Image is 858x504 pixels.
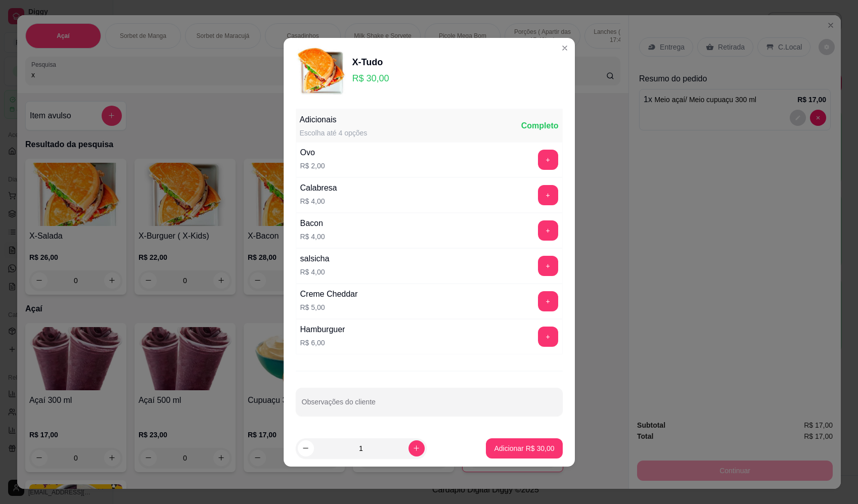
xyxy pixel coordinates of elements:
p: R$ 4,00 [300,267,330,277]
div: X-Tudo [352,55,389,69]
p: R$ 30,00 [352,71,389,85]
div: Completo [521,120,559,132]
div: Calabresa [300,182,337,194]
input: Observações do cliente [302,401,557,411]
button: decrease-product-quantity [298,440,314,456]
div: Ovo [300,147,325,159]
div: Bacon [300,217,325,230]
p: R$ 4,00 [300,232,325,242]
div: Escolha até 4 opções [300,128,368,138]
div: salsicha [300,253,330,265]
button: Adicionar R$ 30,00 [486,438,562,459]
p: R$ 6,00 [300,338,345,348]
button: add [538,291,558,311]
button: add [538,185,558,205]
div: Adicionais [300,114,368,126]
p: R$ 5,00 [300,302,358,312]
div: Creme Cheddar [300,288,358,300]
button: add [538,256,558,276]
button: add [538,220,558,241]
div: Hamburguer [300,324,345,336]
img: product-image [296,46,346,97]
button: add [538,327,558,347]
button: Close [557,40,573,56]
p: R$ 4,00 [300,196,337,206]
p: R$ 2,00 [300,161,325,171]
button: add [538,150,558,170]
p: Adicionar R$ 30,00 [494,443,554,453]
button: increase-product-quantity [409,440,425,456]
